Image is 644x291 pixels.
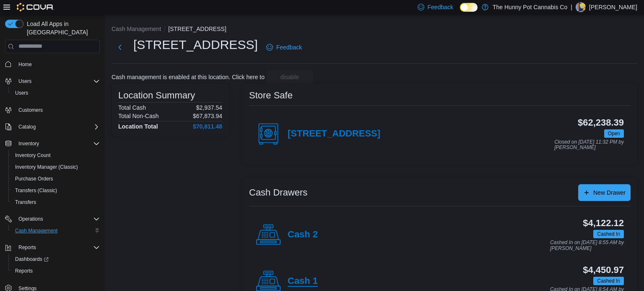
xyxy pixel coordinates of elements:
span: Dashboards [12,254,100,264]
button: Users [8,87,103,99]
button: Reports [2,242,103,253]
span: Home [15,59,100,70]
h3: Cash Drawers [249,188,307,198]
span: Load All Apps in [GEOGRAPHIC_DATA] [23,20,100,36]
button: Home [2,58,103,70]
button: New Drawer [578,184,631,201]
h3: Store Safe [249,90,293,100]
button: Catalog [2,121,103,133]
a: Inventory Manager (Classic) [12,162,81,172]
h6: Total Cash [118,104,146,111]
span: Feedback [276,43,302,52]
h4: Location Total [118,123,158,130]
a: Purchase Orders [12,174,57,184]
button: Reports [15,242,39,252]
span: Operations [18,216,43,222]
button: Customers [2,104,103,116]
a: Dashboards [8,253,103,265]
button: Operations [15,214,47,224]
div: Shannon Shute [576,2,586,12]
a: Transfers [12,197,39,207]
span: Transfers [12,197,100,207]
button: Inventory [15,139,42,149]
p: Cash management is enabled at this location. Click here to [112,74,265,80]
span: Operations [15,214,100,224]
h4: [STREET_ADDRESS] [288,129,380,139]
span: Inventory Manager (Classic) [15,164,78,170]
a: Dashboards [12,254,52,264]
h3: $4,122.12 [583,218,624,228]
p: [PERSON_NAME] [589,2,637,12]
h3: Location Summary [118,90,195,100]
button: Next [112,39,128,56]
span: Users [15,90,28,96]
a: Inventory Count [12,150,54,160]
span: Cashed In [593,277,624,285]
a: Transfers (Classic) [12,185,60,196]
button: Operations [2,213,103,225]
p: The Hunny Pot Cannabis Co [493,2,567,12]
a: Cash Management [12,226,61,236]
nav: An example of EuiBreadcrumbs [112,25,637,35]
button: Inventory Manager (Classic) [8,161,103,173]
button: Catalog [15,122,39,132]
span: Open [608,130,620,137]
span: Cash Management [12,226,100,236]
span: Inventory [15,139,100,149]
button: Cash Management [112,26,161,32]
span: Reports [15,268,33,274]
button: [STREET_ADDRESS] [168,26,226,32]
button: Purchase Orders [8,173,103,185]
button: disable [266,70,313,84]
p: | [571,2,572,12]
a: Home [15,59,35,70]
a: Customers [15,105,46,115]
h3: $62,238.39 [578,118,624,128]
button: Users [15,76,35,86]
span: Reports [15,242,100,252]
span: New Drawer [593,188,626,197]
span: Catalog [15,122,100,132]
span: Inventory Manager (Classic) [12,162,100,172]
span: Open [604,129,624,138]
span: Reports [12,266,100,276]
button: Inventory [2,138,103,149]
button: Cash Management [8,225,103,237]
button: Users [2,75,103,87]
span: Cashed In [597,230,620,238]
p: $2,937.54 [196,104,222,111]
a: Users [12,88,31,98]
span: Inventory [18,140,39,147]
p: Cashed In on [DATE] 8:55 AM by [PERSON_NAME] [550,240,624,251]
span: Customers [15,105,100,115]
h4: Cash 2 [288,229,318,240]
a: Feedback [263,39,305,56]
span: Reports [18,244,36,251]
span: Dashboards [15,256,49,263]
span: Transfers [15,199,36,206]
span: Cashed In [597,277,620,285]
h4: $70,811.48 [193,123,222,130]
span: Transfers (Classic) [12,185,100,196]
span: Users [15,76,100,86]
span: Cash Management [15,227,57,234]
span: Feedback [428,3,453,11]
span: Purchase Orders [15,175,53,182]
span: Users [12,88,100,98]
span: Home [18,61,32,68]
img: Cova [17,3,54,11]
p: $67,873.94 [193,113,222,119]
span: Inventory Count [15,152,51,159]
span: Users [18,78,31,85]
a: Reports [12,266,36,276]
h4: Cash 1 [288,276,318,287]
span: Purchase Orders [12,174,100,184]
button: Reports [8,265,103,277]
span: Catalog [18,124,36,130]
h1: [STREET_ADDRESS] [133,36,258,53]
h3: $4,450.97 [583,265,624,275]
p: Closed on [DATE] 11:32 PM by [PERSON_NAME] [554,139,624,151]
button: Transfers [8,196,103,208]
span: Inventory Count [12,150,100,160]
